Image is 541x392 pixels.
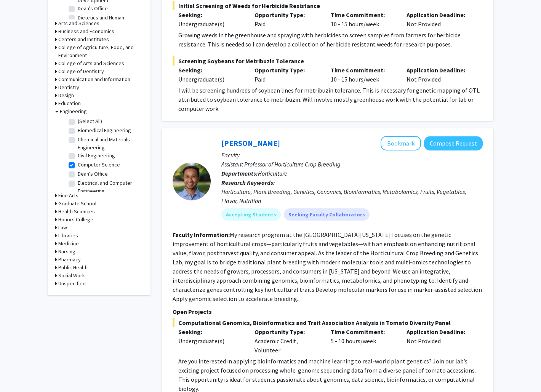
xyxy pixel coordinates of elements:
[381,136,421,150] button: Add Manoj Sapkota to Bookmarks
[331,327,395,336] p: Time Commitment:
[58,264,88,272] h3: Public Health
[58,248,75,256] h3: Nursing
[221,160,483,169] p: Assistant Professor of Horticulture Crop Breeding
[178,66,243,75] p: Seeking:
[78,179,141,195] label: Electrical and Computer Engineering
[173,231,230,238] b: Faculty Information:
[58,75,130,83] h3: Communication and Information
[58,272,85,280] h3: Social Work
[401,327,477,355] div: Not Provided
[58,200,96,208] h3: Graduate School
[58,256,81,264] h3: Pharmacy
[58,19,99,27] h3: Arts and Sciences
[78,152,115,160] label: Civil Engineering
[221,138,280,148] a: [PERSON_NAME]
[407,10,471,19] p: Application Deadline:
[178,327,243,336] p: Seeking:
[249,10,325,29] div: Paid
[178,336,243,346] div: Undergraduate(s)
[331,66,395,75] p: Time Commitment:
[331,10,395,19] p: Time Commitment:
[249,66,325,84] div: Paid
[58,208,95,216] h3: Health Sciences
[58,83,79,91] h3: Dentistry
[325,66,401,84] div: 10 - 15 hours/week
[221,179,275,186] b: Research Keywords:
[173,318,483,327] span: Computational Genomics, Bioinformatics and Trait Association Analysis in Tomato Diversity Panel
[173,231,482,302] fg-read-more: My research program at the [GEOGRAPHIC_DATA][US_STATE] focuses on the genetic improvement of hort...
[58,224,67,232] h3: Law
[58,232,78,240] h3: Libraries
[249,327,325,355] div: Academic Credit, Volunteer
[254,66,319,75] p: Opportunity Type:
[178,10,243,19] p: Seeking:
[178,30,483,49] p: Growing weeds in the greenhouse and spraying with herbicides to screen samples from farmers for h...
[58,280,86,288] h3: Unspecified
[6,358,32,386] iframe: Chat
[58,216,93,224] h3: Honors College
[58,43,143,59] h3: College of Agriculture, Food, and Environment
[221,208,281,221] mat-chip: Accepting Students
[401,10,477,29] div: Not Provided
[221,150,483,160] p: Faculty
[284,208,370,221] mat-chip: Seeking Faculty Collaborators
[401,66,477,84] div: Not Provided
[407,327,471,336] p: Application Deadline:
[78,161,120,169] label: Computer Science
[58,35,109,43] h3: Centers and Institutes
[173,56,483,66] span: Screening Soybeans for Metribuzin Tolerance
[178,75,243,84] div: Undergraduate(s)
[178,19,243,29] div: Undergraduate(s)
[78,117,102,125] label: (Select All)
[173,1,483,10] span: Initial Screening of Weeds for Herbicide Resistance
[58,240,79,248] h3: Medicine
[173,307,483,316] p: Open Projects
[78,170,108,178] label: Dean's Office
[78,5,108,13] label: Dean's Office
[221,187,483,205] div: Horticulture, Plant Breeding, Genetics, Genomics, Bioinformatics, Metabolomics, Fruits, Vegetable...
[325,10,401,29] div: 10 - 15 hours/week
[58,192,78,200] h3: Fine Arts
[407,66,471,75] p: Application Deadline:
[424,136,483,150] button: Compose Request to Manoj Sapkota
[58,67,104,75] h3: College of Dentistry
[58,91,74,99] h3: Design
[221,170,258,177] b: Departments:
[258,170,287,177] span: Horticulture
[78,14,141,30] label: Dietetics and Human Nutrition
[254,327,319,336] p: Opportunity Type:
[58,59,124,67] h3: College of Arts and Sciences
[254,10,319,19] p: Opportunity Type:
[78,136,141,152] label: Chemical and Materials Engineering
[58,27,114,35] h3: Business and Economics
[178,86,483,113] p: I will be screening hundreds of soybean lines for metribuzin tolerance. This is necessary for gen...
[78,126,131,134] label: Biomedical Engineering
[60,107,87,115] h3: Engineering
[325,327,401,355] div: 5 - 10 hours/week
[58,99,81,107] h3: Education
